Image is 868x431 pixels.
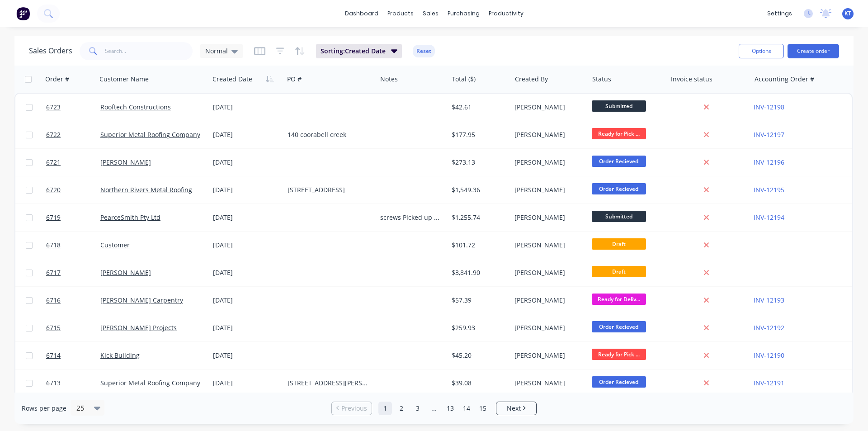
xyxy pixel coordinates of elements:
a: 6714 [46,342,100,369]
button: Create order [788,44,839,58]
div: [DATE] [213,103,280,112]
a: Previous page [332,404,372,413]
span: 6718 [46,241,61,250]
div: $42.61 [452,103,505,112]
div: [PERSON_NAME] [514,379,581,388]
div: [PERSON_NAME] [514,268,581,277]
a: Jump forward [427,402,441,415]
span: 6719 [46,213,61,222]
a: INV-12192 [754,323,784,332]
div: $45.20 [452,351,505,360]
span: 6717 [46,268,61,277]
div: Created Date [212,75,252,84]
span: Submitted [592,100,646,112]
div: [PERSON_NAME] [514,351,581,360]
a: INV-12198 [754,103,784,111]
span: Ready for Deliv... [592,294,646,305]
span: 6721 [46,158,61,167]
a: dashboard [340,7,383,20]
a: Superior Metal Roofing Company Pty Ltd [100,130,222,139]
a: 6722 [46,121,100,148]
span: Next [507,404,521,413]
div: [PERSON_NAME] [514,130,581,139]
a: Page 2 [395,402,408,415]
div: [PERSON_NAME] [514,158,581,167]
span: 6723 [46,103,61,112]
div: $177.95 [452,130,505,139]
span: 6722 [46,130,61,139]
span: Sorting: Created Date [321,47,386,56]
div: $1,255.74 [452,213,505,222]
span: 6713 [46,379,61,388]
div: [PERSON_NAME] [514,241,581,250]
span: Ready for Pick ... [592,128,646,139]
a: 6721 [46,149,100,176]
div: [DATE] [213,268,280,277]
div: [DATE] [213,185,280,194]
div: $1,549.36 [452,185,505,194]
button: Options [739,44,784,58]
a: Next page [496,404,536,413]
div: Created By [515,75,548,84]
div: Total ($) [452,75,476,84]
span: Draft [592,238,646,250]
span: Rows per page [22,404,66,413]
div: [STREET_ADDRESS] [288,185,369,194]
a: INV-12191 [754,379,784,387]
a: 6723 [46,94,100,121]
div: [DATE] [213,213,280,222]
div: [DATE] [213,296,280,305]
span: Ready for Pick ... [592,349,646,360]
span: Order Recieved [592,321,646,332]
div: [PERSON_NAME] [514,213,581,222]
a: [PERSON_NAME] Carpentry [100,296,183,304]
a: Page 3 [411,402,425,415]
div: products [383,7,418,20]
a: Northern Rivers Metal Roofing [100,185,192,194]
div: Accounting Order # [755,75,814,84]
div: $273.13 [452,158,505,167]
div: [DATE] [213,323,280,332]
a: 6719 [46,204,100,231]
span: Order Recieved [592,376,646,388]
a: INV-12195 [754,185,784,194]
a: 6715 [46,314,100,341]
div: [DATE] [213,130,280,139]
div: [DATE] [213,158,280,167]
div: sales [418,7,443,20]
h1: Sales Orders [29,47,72,55]
div: [STREET_ADDRESS][PERSON_NAME] [288,379,369,388]
div: Notes [380,75,398,84]
div: $57.39 [452,296,505,305]
div: Customer Name [99,75,149,84]
a: INV-12193 [754,296,784,304]
a: 6713 [46,369,100,397]
div: $259.93 [452,323,505,332]
span: 6720 [46,185,61,194]
a: Kick Building [100,351,140,360]
a: 6720 [46,176,100,204]
button: Reset [413,45,435,57]
div: PO # [287,75,302,84]
a: Customer [100,241,130,249]
a: INV-12190 [754,351,784,360]
a: Page 1 is your current page [378,402,392,415]
div: productivity [484,7,528,20]
div: Order # [45,75,69,84]
a: Page 14 [460,402,473,415]
a: INV-12197 [754,130,784,139]
span: Submitted [592,211,646,222]
div: settings [763,7,797,20]
div: [PERSON_NAME] [514,296,581,305]
span: KT [844,9,851,18]
div: [DATE] [213,379,280,388]
span: 6715 [46,323,61,332]
div: Invoice status [671,75,712,84]
a: [PERSON_NAME] [100,158,151,166]
span: Draft [592,266,646,277]
button: Sorting:Created Date [316,44,402,58]
a: 6718 [46,232,100,259]
span: 6714 [46,351,61,360]
ul: Pagination [328,402,540,415]
a: Page 15 [476,402,490,415]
